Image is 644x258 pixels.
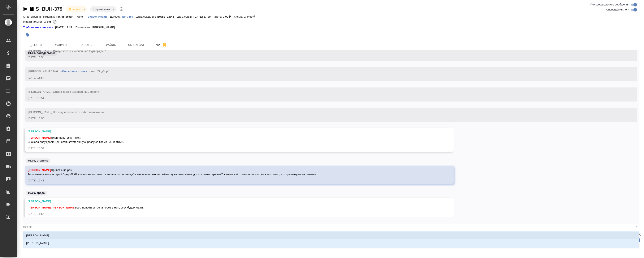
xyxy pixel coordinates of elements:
[28,51,55,55] p: 01.09, понедельник
[28,206,145,209] span: всем привет! встреча через 5 мин, всех будем ждать!)
[28,70,109,73] span: [[PERSON_NAME]] Работа .
[157,15,177,18] p: [DATE] 14:41
[234,15,247,18] p: К оплате:
[23,20,47,23] p: Маржинальность:
[91,25,118,30] p: [PERSON_NAME]
[77,15,87,18] p: Клиент:
[75,25,92,30] p: Проверено:
[247,15,258,18] p: 0,00 ₽
[223,15,234,18] p: 0,00 ₽
[28,206,51,209] span: [PERSON_NAME]
[110,15,122,18] p: Договор:
[162,42,167,47] svg: Отписаться
[55,25,75,30] p: [DATE] 13:21
[28,179,439,183] div: [DATE] 16:41
[66,6,87,12] div: В работе
[136,15,157,18] p: Дата создания:
[28,168,51,172] span: [PERSON_NAME]
[214,15,223,18] p: Итого:
[194,15,214,18] p: [DATE] 17:00
[23,7,28,12] button: Скопировать ссылку для ЯМессенджера
[62,70,87,73] a: Почасовая ставка
[151,42,172,47] span: Чат
[28,129,439,134] div: [PERSON_NAME]
[36,6,62,12] a: S_BUH-379
[88,70,109,73] span: статус "Подбор"
[28,116,623,121] div: [DATE] 15:55
[29,7,34,12] button: Скопировать ссылку
[101,42,121,48] span: Файлы
[26,233,49,238] p: [PERSON_NAME]
[90,6,116,12] div: В работе
[28,76,623,80] div: [DATE] 15:54
[23,25,55,30] a: Требования к верстке:
[28,146,439,150] div: [DATE] 16:54
[28,159,48,163] p: 02.09, вторник
[23,15,56,18] p: Ответственная команда:
[68,7,82,11] button: В работе
[52,206,75,209] span: [PERSON_NAME]
[52,19,57,25] button: 0.00 RUB;
[126,42,146,48] span: Smartcat
[87,90,100,93] span: "В работе"
[26,241,49,245] p: [PERSON_NAME]
[76,42,96,48] span: Работы
[28,136,51,139] span: [PERSON_NAME]
[28,136,124,143] span: План на встречу такой: Сначала обсуждаем ценности, затем общую фразу со всеми ценностями.
[87,15,110,18] p: Bausch Health
[28,191,45,195] p: 03.09, среда
[28,96,623,100] div: [DATE] 15:54
[87,15,110,18] a: Bausch Health
[634,224,640,230] button: Close
[28,90,100,93] span: [[PERSON_NAME]] Статус заказа изменен на
[28,111,104,114] span: [[PERSON_NAME]] Последовательность работ выключена
[26,42,46,48] span: Детали
[122,15,136,18] a: ВР-3157
[51,42,71,48] span: Услуги
[606,8,629,12] span: Оповещения-логи
[28,199,439,203] div: [PERSON_NAME]
[92,7,111,11] button: Нормальный
[23,30,32,40] button: Добавить тэг
[47,20,52,23] p: 0%
[28,168,316,176] span: Привет еще раз Ты оставила комментарий "дату 02.09 ставим на готовность чернового перевода" - это...
[122,15,136,18] p: ВР-3157
[56,15,77,18] p: Технический
[177,15,193,18] p: Дата сдачи:
[590,3,629,7] span: Пользовательские сообщения
[23,25,55,30] div: Нажми, чтобы открыть папку с инструкцией
[28,212,439,216] div: [DATE] 11:54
